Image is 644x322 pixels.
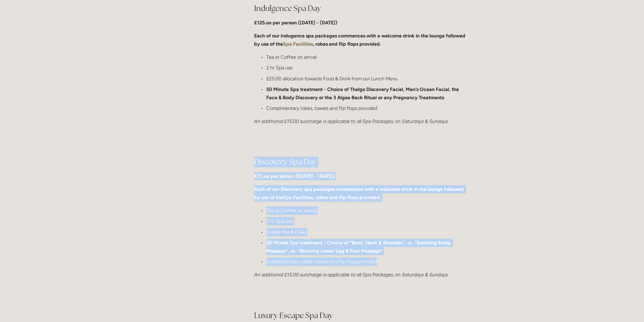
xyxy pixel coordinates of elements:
[254,33,467,47] strong: Each of our Indugence spa packages commences with a welcome drink in the lounge followed by use o...
[254,157,467,167] h2: Discovery Spa Day
[254,3,467,14] h2: Indulgence Spa Day
[313,195,381,201] strong: , robes and flip flops provided.
[254,118,449,124] em: An additional £15.00 surcharge is applicable to all Spa Packages, on Saturdays & Sundays.
[266,240,452,254] strong: 25 Minute Spa treatment - Choice of “Back, Neck & Shoulder", or, “Soothing Scalp Massage”, or, “R...
[254,272,449,278] em: An additional £15.00 surcharge is applicable to all Spa Packages, on Saturdays & Sundays.
[266,217,467,226] p: 2 hr Spa use
[266,53,467,61] p: Tea or Coffee on arrival
[254,20,337,26] strong: £125.oo per person ([DATE] - [DATE])
[266,75,467,83] p: £25.00 allocation towards Food & Drink from our Lunch Menu
[266,86,460,100] strong: 50 Minute Spa treatment - Choice of Thalgo Discovery Facial, Men’s Ocean Facial, the Face & Body ...
[266,64,467,72] p: 2 hr Spa use
[266,104,467,112] p: Complimentary robes, towels and flip flops provided
[313,41,381,47] strong: , robes and flip flops provided.
[266,258,467,266] p: Complimentary robes, towels and flip flops provided
[266,228,467,236] p: Cream Tea & Cake
[254,187,465,201] strong: Each of our Discovery spa packages commences with a welcome drink in the lounge followed by use o...
[283,195,313,201] a: Spa Facilities
[254,310,467,321] h2: Luxury Escape Spa Day
[254,173,335,179] strong: £75.oo per person ([DATE] - [DATE])
[266,207,467,215] p: Tea or Coffee on arrival
[283,41,313,47] a: Spa Facilities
